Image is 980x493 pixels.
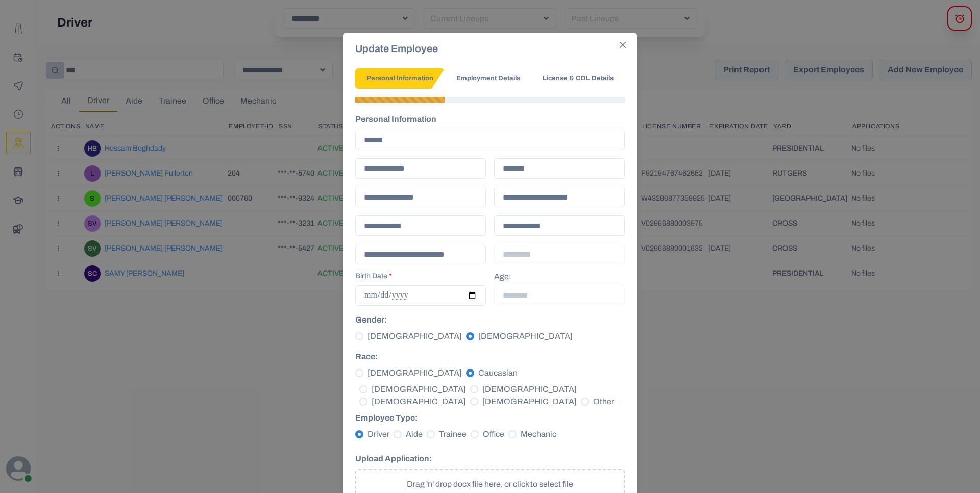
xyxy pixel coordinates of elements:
[615,37,631,53] button: Close
[355,412,619,424] label: Employee Type :
[483,428,504,440] span: Office
[355,351,619,363] label: Race :
[372,396,466,408] span: [DEMOGRAPHIC_DATA]
[478,330,573,342] span: [DEMOGRAPHIC_DATA]
[355,314,619,326] label: Gender :
[521,428,556,440] span: Mechanic
[364,478,616,490] p: Drag 'n' drop docx file here, or click to select file
[343,33,637,64] header: Update Employee
[439,428,467,440] span: Trainee
[593,396,614,408] span: Other
[367,367,462,379] span: [DEMOGRAPHIC_DATA]
[482,383,577,396] span: [DEMOGRAPHIC_DATA]
[482,396,577,408] span: [DEMOGRAPHIC_DATA]
[494,270,625,306] div: Age:
[355,453,619,465] label: Upload Application:
[367,428,389,440] span: Driver
[355,68,445,89] button: Personal Information
[478,367,518,379] span: Caucasian
[445,68,531,89] button: Employment Details
[355,270,480,281] label: Birth Date
[531,68,625,89] button: License & CDL Details
[367,330,462,342] span: [DEMOGRAPHIC_DATA]
[406,428,423,440] span: Aide
[372,383,466,396] span: [DEMOGRAPHIC_DATA]
[355,113,625,126] h2: Personal Information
